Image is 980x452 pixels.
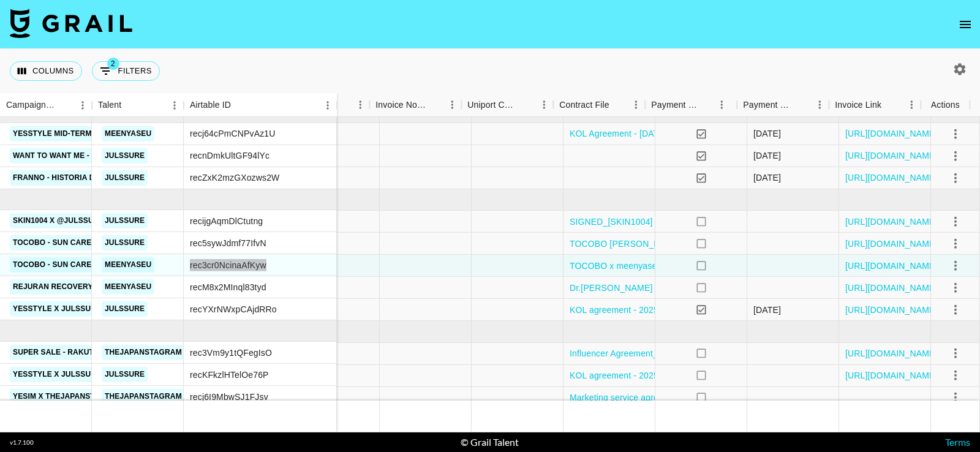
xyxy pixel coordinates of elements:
div: 30/7/2025 [753,171,781,184]
div: rec3cr0NcinaAfKyw [190,259,266,271]
a: [URL][DOMAIN_NAME] [845,282,938,294]
div: Invoice Link [835,93,881,117]
button: select merge strategy [945,277,966,298]
div: Talent [98,93,121,117]
div: Payment Sent [645,93,737,117]
img: Grail Talent [10,9,132,38]
a: [URL][DOMAIN_NAME] [845,149,938,162]
a: Want to Want Me - [PERSON_NAME] [10,148,157,163]
div: Actions [921,93,970,117]
button: Menu [318,96,337,115]
div: recj6I9MbwSJ1FJsv [190,391,268,403]
button: Sort [881,96,899,113]
div: recZxK2mzGXozws2W [190,171,279,184]
div: Payment Sent Date [737,93,829,117]
a: meenyaseu [102,279,154,295]
button: Sort [426,96,443,113]
a: YESIM x thejapanstagram [10,389,126,404]
div: Airtable ID [184,93,337,117]
button: select merge strategy [945,145,966,166]
button: select merge strategy [945,387,966,408]
a: TOCOBO - Sun Care Press Kit campaign [10,257,179,273]
a: Yesstyle Mid-Term (May/June/July/November) [10,126,206,141]
button: Menu [351,96,369,114]
div: 27/8/2025 [753,149,781,162]
div: Campaign (Type) [6,93,56,117]
div: rec5sywJdmf77IfvN [190,237,266,249]
div: Payment Sent Date [743,93,793,117]
div: recM8x2MInql83tyd [190,281,266,293]
div: Airtable ID [190,93,231,117]
div: recijgAqmDlCtutng [190,215,263,227]
button: select merge strategy [945,233,966,254]
a: KOL agreement - 2025 Julssure V2.pdf [570,304,722,316]
button: Sort [609,96,627,113]
a: KOL Agreement - [DATE] to [DATE] - [MEDICAL_DATA][PERSON_NAME] (2).pdf [570,127,885,140]
div: Uniport Contact Email [467,93,518,117]
button: Select columns [10,61,82,81]
a: [URL][DOMAIN_NAME] [845,216,938,228]
a: julssure [102,148,148,163]
a: julssure [102,235,148,250]
button: select merge strategy [945,299,966,320]
button: Sort [231,97,248,114]
button: Menu [535,96,553,114]
a: TOCOBO - Sun Care Press Kit campaign [10,235,179,250]
a: SIGNED_[SKIN1004] B2B Agreement_julssure.pdf [570,216,766,228]
div: 8/8/2025 [753,127,781,140]
button: Sort [56,97,73,114]
a: [URL][DOMAIN_NAME] [845,369,938,382]
div: recj64cPmCNPvAz1U [190,127,275,140]
button: select merge strategy [945,123,966,144]
a: meenyaseu [102,257,154,273]
div: rec3Vm9y1tQFegIsO [190,347,272,359]
a: Terms [945,436,970,448]
a: TOCOBO [PERSON_NAME] contract signed.pdf [570,238,758,250]
a: Yesstyle x Julssure - SEPTIEMBRE 2025 [10,367,179,382]
a: SKIN1004 x @julssure First Collab [10,213,164,228]
a: Influencer Agreement_ [PERSON_NAME].pdf [570,347,747,360]
div: Invoice Notes [375,93,426,117]
button: Menu [810,96,829,114]
div: recYXrNWxpCAjdRRo [190,303,277,315]
a: [URL][DOMAIN_NAME] [845,238,938,250]
button: Sort [793,96,810,113]
button: select merge strategy [945,343,966,364]
a: [URL][DOMAIN_NAME] [845,171,938,184]
a: julssure [102,301,148,317]
a: Yesstyle x Julssure - AGOSTO 2025 [10,301,162,317]
a: thejapanstagram [102,345,185,360]
div: Actions [931,93,960,117]
a: TOCOBO x meenyaseu contract -1.pdf [570,260,720,272]
button: Show filters [92,61,160,81]
button: Sort [330,96,347,113]
button: select merge strategy [945,211,966,232]
a: Franno - Historia de Amor [10,170,127,185]
a: [URL][DOMAIN_NAME] [845,260,938,272]
button: Menu [165,96,184,115]
a: thejapanstagram [102,389,185,404]
button: select merge strategy [945,365,966,386]
button: Menu [627,96,645,114]
button: Menu [902,96,921,114]
button: select merge strategy [945,255,966,276]
a: Marketing service agreement with Lynne Karina Hutchison_28082025.pdf [570,391,854,404]
div: Payment Sent [651,93,699,117]
div: Invoice Link [829,93,921,117]
div: Invoice Notes [369,93,461,117]
a: Rejuran Recovery - 345 cream [10,279,145,295]
div: Uniport Contact Email [461,93,553,117]
div: Talent [92,93,184,117]
div: PO Number [277,93,369,117]
a: meenyaseu [102,126,154,141]
a: Super Sale - Rakuten Travel [GEOGRAPHIC_DATA] [10,345,221,360]
a: KOL agreement - 2025 Julssure V2.pdf [570,369,722,382]
a: julssure [102,367,148,382]
div: Contract File [559,93,609,117]
div: 27/8/2025 [753,304,781,316]
a: [URL][DOMAIN_NAME] [845,347,938,360]
button: Sort [121,97,138,114]
div: © Grail Talent [461,436,519,448]
button: Sort [518,96,535,113]
button: select merge strategy [945,167,966,188]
